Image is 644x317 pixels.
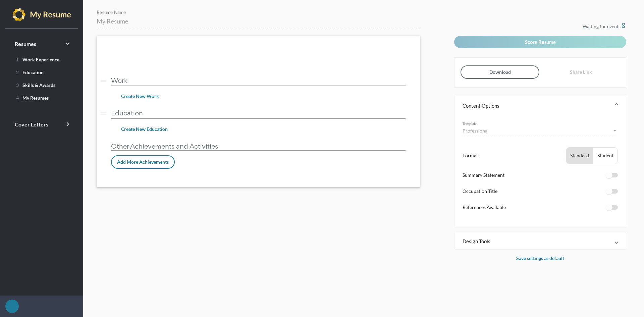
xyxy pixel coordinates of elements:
[12,8,71,21] img: my-resume-light.png
[111,142,406,151] p: Other Achievements and Activities
[461,65,539,79] button: Download
[8,54,75,65] a: 1Work Experience
[13,69,44,75] span: Education
[64,40,72,48] i: keyboard_arrow_right
[463,147,618,164] li: Format
[15,41,36,47] span: Resumes
[454,95,626,116] mat-expansion-panel-header: Content Options
[463,102,610,109] mat-panel-title: Content Options
[13,57,59,62] span: Work Experience
[463,128,489,134] span: Professional
[566,148,593,164] button: Standard
[16,95,19,101] span: 4
[454,22,626,31] p: Waiting for events
[99,77,108,85] i: drag_handle
[8,92,75,103] a: 4My Resumes
[16,57,19,62] span: 1
[16,82,19,88] span: 3
[454,116,626,227] div: Content Options
[111,155,175,169] button: Add More Achievements
[64,120,72,128] i: keyboard_arrow_right
[97,17,419,25] input: Resume Name
[463,127,618,134] mat-select: Template
[116,123,173,135] button: Create New Education
[463,203,618,217] li: References Available
[13,95,49,101] span: My Resumes
[463,187,618,201] li: Occupation Title
[117,159,169,165] span: Add More Achievements
[16,69,19,75] span: 2
[454,254,626,262] p: Save settings as default
[489,69,511,75] span: Download
[570,69,592,75] span: Share Link
[463,171,618,185] li: Summary Statement
[593,148,618,164] button: Student
[8,80,75,90] a: 3Skills & Awards
[8,67,75,77] a: 2Education
[15,121,48,127] span: Cover Letters
[116,90,164,102] button: Create New Work
[463,238,610,245] mat-panel-title: Design Tools
[121,126,168,132] span: Create New Education
[525,39,556,45] span: Score Resume
[621,23,626,29] i: hourglass_empty
[454,233,626,249] mat-expansion-panel-header: Design Tools
[542,65,620,79] button: Share Link
[13,82,55,88] span: Skills & Awards
[99,109,108,118] i: drag_handle
[454,36,626,48] button: Score Resume
[121,93,159,99] span: Create New Work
